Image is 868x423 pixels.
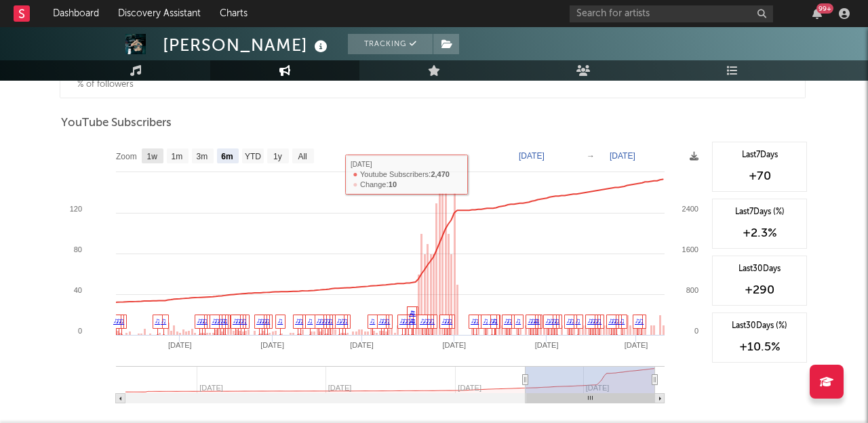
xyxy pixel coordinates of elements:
[197,317,202,325] a: ♫
[155,317,160,325] a: ♫
[719,225,800,241] div: +2.3 %
[241,317,247,325] a: ♫
[719,206,800,218] div: Last 7 Days (%)
[638,317,644,325] a: ♫
[686,286,698,294] text: 800
[74,245,82,254] text: 80
[719,149,800,161] div: Last 7 Days
[197,152,208,161] text: 3m
[719,263,800,275] div: Last 30 Days
[619,317,625,325] a: ♫
[350,341,374,349] text: [DATE]
[719,320,800,332] div: Last 30 Days (%)
[535,341,559,349] text: [DATE]
[587,151,595,161] text: →
[245,152,261,161] text: YTD
[409,308,414,317] a: ♫
[233,317,238,325] a: ♫
[816,3,833,14] div: 99 +
[295,317,300,325] a: ♫
[399,317,405,325] a: ♫
[218,317,223,325] a: ♫
[566,317,572,325] a: ♫
[635,317,640,325] a: ♫
[409,317,414,325] a: ♫
[423,317,429,325] a: ♫
[483,317,488,325] a: ♫
[256,317,262,325] a: ♫
[163,34,331,56] div: [PERSON_NAME]
[316,317,321,325] a: ♫
[406,317,411,325] a: ♫
[608,317,614,325] a: ♫
[168,341,192,349] text: [DATE]
[587,317,593,325] a: ♫
[161,317,166,325] a: ♫
[70,205,82,213] text: 120
[625,341,648,349] text: [DATE]
[570,5,773,22] input: Search for artists
[719,339,800,355] div: +10.5 %
[147,152,158,161] text: 1w
[340,317,345,325] a: ♫
[78,327,82,335] text: 0
[489,317,494,325] a: ♫
[348,34,433,54] button: Tracking
[545,317,551,325] a: ♫
[471,317,476,325] a: ♫
[812,8,822,19] button: 99+
[307,317,313,325] a: ♫
[682,245,698,254] text: 1600
[719,168,800,184] div: +70
[336,317,342,325] a: ♫
[610,151,635,161] text: [DATE]
[260,341,284,349] text: [DATE]
[113,317,119,325] a: ♫
[441,317,447,325] a: ♫
[443,341,467,349] text: [DATE]
[528,317,533,325] a: ♫
[429,317,435,325] a: ♫
[694,327,698,335] text: 0
[682,205,698,213] text: 2400
[172,152,183,161] text: 1m
[370,317,375,325] a: ♫
[384,317,390,325] a: ♫
[504,317,509,325] a: ♫
[77,80,134,89] span: % of followers
[515,317,521,325] a: ♫
[322,317,328,325] a: ♫
[575,317,580,325] a: ♫
[273,152,282,161] text: 1y
[116,152,137,161] text: Zoom
[61,115,172,132] span: YouTube Subscribers
[596,317,601,325] a: ♫
[298,152,307,161] text: All
[74,286,82,294] text: 40
[519,151,545,161] text: [DATE]
[378,317,384,325] a: ♫
[719,282,800,298] div: +290
[277,317,283,325] a: ♫
[420,317,425,325] a: ♫
[549,317,554,325] a: ♫
[221,152,233,161] text: 6m
[212,317,217,325] a: ♫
